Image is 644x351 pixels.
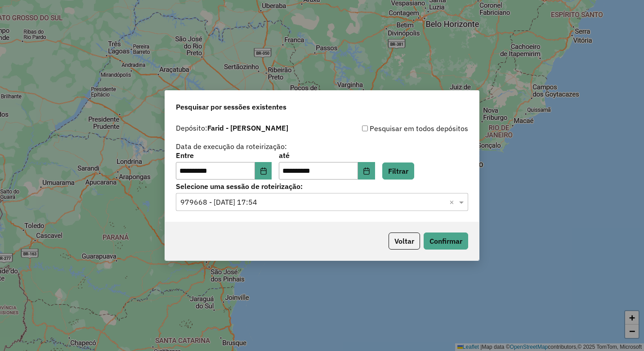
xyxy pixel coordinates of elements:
[176,141,287,152] label: Data de execução da roteirização:
[207,123,288,132] strong: Farid - [PERSON_NAME]
[255,162,272,180] button: Choose Date
[176,181,468,192] label: Selecione uma sessão de roteirização:
[176,150,272,161] label: Entre
[176,123,288,133] label: Depósito:
[424,233,468,250] button: Confirmar
[176,101,286,112] span: Pesquisar por sessões existentes
[358,162,375,180] button: Choose Date
[389,233,420,250] button: Voltar
[279,150,375,161] label: até
[322,123,468,134] div: Pesquisar em todos depósitos
[382,162,414,180] button: Filtrar
[449,197,457,207] span: Clear all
